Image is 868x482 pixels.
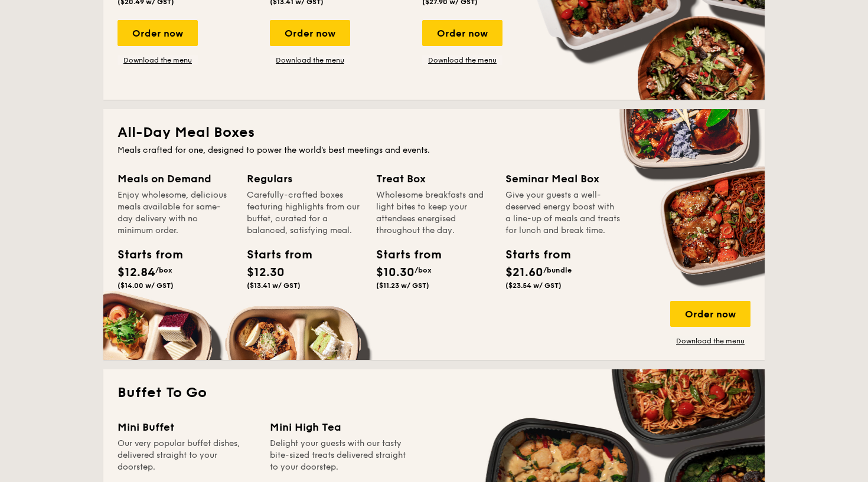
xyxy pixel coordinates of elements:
[422,55,502,65] a: Download the menu
[376,170,491,187] div: Treat Box
[118,438,256,473] div: Our very popular buffet dishes, delivered straight to your doorstep.
[376,281,429,290] span: ($11.23 w/ GST)
[118,170,233,187] div: Meals on Demand
[118,246,171,264] div: Starts from
[505,265,543,280] span: $21.60
[376,265,415,280] span: $10.30
[505,189,621,237] div: Give your guests a well-deserved energy boost with a line-up of meals and treats for lunch and br...
[118,419,256,435] div: Mini Buffet
[415,266,432,274] span: /box
[247,281,301,290] span: ($13.41 w/ GST)
[247,246,300,264] div: Starts from
[247,189,362,237] div: Carefully-crafted boxes featuring highlights from our buffet, curated for a balanced, satisfying ...
[118,265,155,280] span: $12.84
[118,123,750,142] h2: All-Day Meal Boxes
[118,383,750,402] h2: Buffet To Go
[118,145,750,156] div: Meals crafted for one, designed to power the world's best meetings and events.
[376,189,491,237] div: Wholesome breakfasts and light bites to keep your attendees energised throughout the day.
[670,336,750,346] a: Download the menu
[118,189,233,237] div: Enjoy wholesome, delicious meals available for same-day delivery with no minimum order.
[270,20,350,46] div: Order now
[505,246,559,264] div: Starts from
[543,266,572,274] span: /bundle
[422,20,502,46] div: Order now
[270,438,408,473] div: Delight your guests with our tasty bite-sized treats delivered straight to your doorstep.
[270,55,350,65] a: Download the menu
[505,170,621,187] div: Seminar Meal Box
[118,55,198,65] a: Download the menu
[247,265,285,280] span: $12.30
[247,170,362,187] div: Regulars
[118,20,198,46] div: Order now
[155,266,172,274] span: /box
[505,281,562,290] span: ($23.54 w/ GST)
[118,281,174,290] span: ($14.00 w/ GST)
[270,419,408,435] div: Mini High Tea
[670,301,750,327] div: Order now
[376,246,429,264] div: Starts from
